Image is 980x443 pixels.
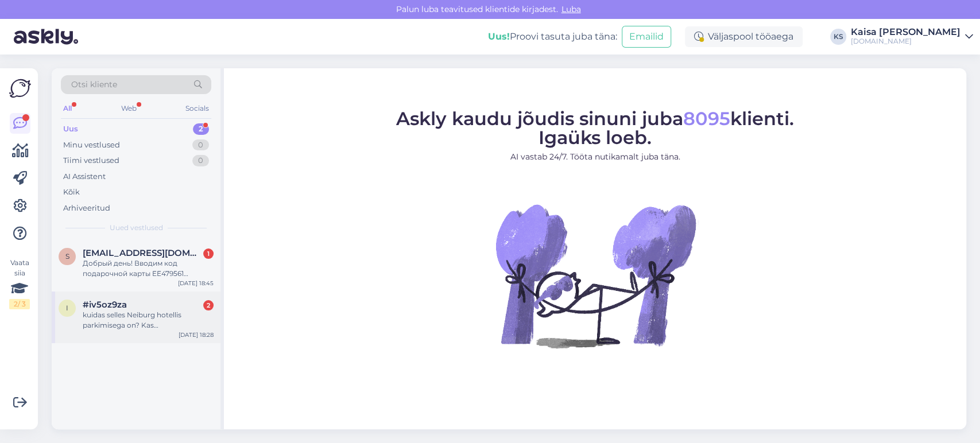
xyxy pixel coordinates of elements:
[851,37,960,46] div: [DOMAIN_NAME]
[65,252,69,261] span: s
[63,123,78,135] div: Uus
[192,139,209,151] div: 0
[492,172,699,379] img: No Chat active
[119,101,139,116] div: Web
[558,4,584,14] span: Luba
[183,101,211,116] div: Socials
[192,155,209,166] div: 0
[203,300,214,310] div: 2
[83,258,214,279] div: Добрый день! Вводим код подарочной карты EE479561 которую не использовали и нам пишут, что код не...
[63,186,80,198] div: Kõik
[622,26,671,48] button: Emailid
[178,279,214,287] div: [DATE] 18:45
[63,139,120,151] div: Minu vestlused
[9,258,30,309] div: Vaata siia
[63,155,119,166] div: Tiimi vestlused
[9,77,31,99] img: Askly Logo
[203,248,214,259] div: 1
[488,31,510,42] b: Uus!
[396,151,794,163] p: AI vastab 24/7. Tööta nutikamalt juba täna.
[685,26,803,47] div: Väljaspool tööaega
[179,331,214,339] div: [DATE] 18:28
[63,203,110,214] div: Arhiveeritud
[683,107,730,130] span: 8095
[830,29,846,45] div: KS
[851,28,960,37] div: Kaisa [PERSON_NAME]
[9,299,30,309] div: 2 / 3
[61,101,74,116] div: All
[63,171,106,182] div: AI Assistent
[71,79,117,91] span: Otsi kliente
[488,30,617,44] div: Proovi tasuta juba täna:
[193,123,209,135] div: 2
[851,28,973,46] a: Kaisa [PERSON_NAME][DOMAIN_NAME]
[83,300,127,310] span: #iv5oz9za
[110,223,163,233] span: Uued vestlused
[83,248,202,258] span: sibirina@inbox.lv
[83,310,214,331] div: kuidas selles Neiburg hotellis parkimisega on? Kas [PERSON_NAME]
[66,304,68,312] span: i
[396,107,794,149] span: Askly kaudu jõudis sinuni juba klienti. Igaüks loeb.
